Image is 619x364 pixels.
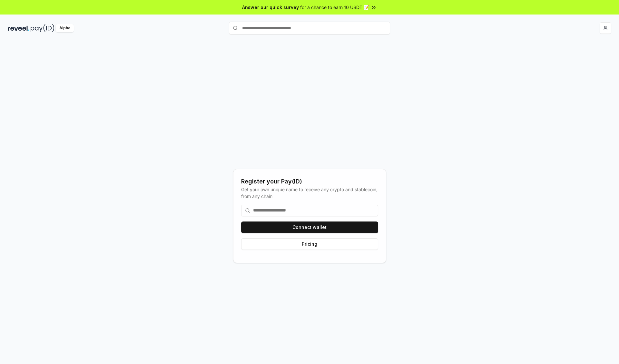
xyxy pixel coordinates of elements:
div: Get your own unique name to receive any crypto and stablecoin, from any chain [241,186,378,200]
span: for a chance to earn 10 USDT 📝 [300,4,369,11]
button: Connect wallet [241,221,378,233]
img: pay_id [31,24,54,32]
img: reveel_dark [8,24,29,32]
span: Answer our quick survey [242,4,299,11]
button: Pricing [241,238,378,250]
div: Alpha [56,24,74,32]
div: Register your Pay(ID) [241,177,378,186]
